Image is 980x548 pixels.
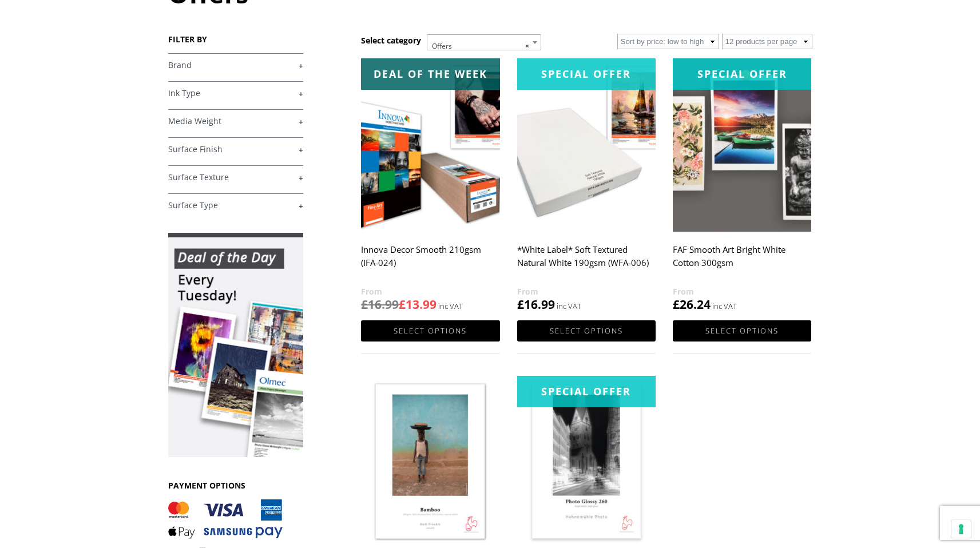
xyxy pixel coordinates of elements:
[673,58,811,90] div: Special Offer
[361,58,499,232] img: Innova Decor Smooth 210gsm (IFA-024)
[427,35,541,58] span: Offers
[517,58,656,232] img: *White Label* Soft Textured Natural White 190gsm (WFA-006)
[168,144,303,155] a: +
[673,296,680,312] span: £
[673,58,811,232] img: FAF Smooth Art Bright White Cotton 300gsm
[168,480,303,491] h3: PAYMENT OPTIONS
[361,35,421,46] h3: Select category
[399,296,437,312] bdi: 13.99
[168,200,303,211] a: +
[168,165,303,188] h4: Surface Texture
[617,34,719,49] select: Shop order
[361,320,499,341] a: Select options for “Innova Decor Smooth 210gsm (IFA-024)”
[517,320,656,341] a: Select options for “*White Label* Soft Textured Natural White 190gsm (WFA-006)”
[517,58,656,90] div: Special Offer
[951,519,971,539] button: Your consent preferences for tracking technologies
[399,296,406,312] span: £
[673,296,711,312] bdi: 26.24
[168,116,303,127] a: +
[673,239,811,285] h2: FAF Smooth Art Bright White Cotton 300gsm
[517,239,656,285] h2: *White Label* Soft Textured Natural White 190gsm (WFA-006)
[168,53,303,76] h4: Brand
[525,38,529,54] span: ×
[168,60,303,71] a: +
[517,296,555,312] bdi: 16.99
[427,34,541,50] span: Offers
[517,58,656,313] a: Special Offer*White Label* Soft Textured Natural White 190gsm (WFA-006) £16.99
[361,296,399,312] bdi: 16.99
[361,58,499,313] a: Deal of the week Innova Decor Smooth 210gsm (IFA-024) £16.99£13.99
[361,239,499,285] h2: Innova Decor Smooth 210gsm (IFA-024)
[673,320,811,341] a: Select options for “FAF Smooth Art Bright White Cotton 300gsm”
[673,58,811,313] a: Special OfferFAF Smooth Art Bright White Cotton 300gsm £26.24
[168,193,303,216] h4: Surface Type
[361,296,368,312] span: £
[517,296,524,312] span: £
[168,81,303,104] h4: Ink Type
[361,58,499,90] div: Deal of the week
[168,172,303,183] a: +
[168,88,303,99] a: +
[168,233,303,457] img: promo
[168,109,303,132] h4: Media Weight
[168,137,303,160] h4: Surface Finish
[168,34,303,45] h3: FILTER BY
[517,376,656,407] div: Special Offer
